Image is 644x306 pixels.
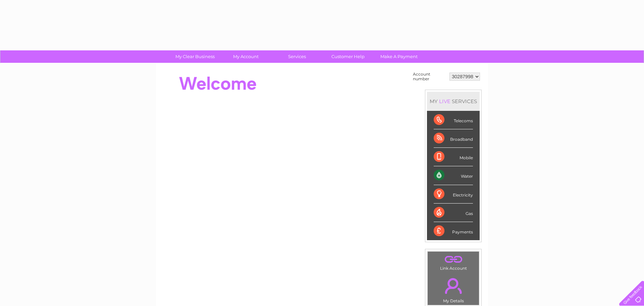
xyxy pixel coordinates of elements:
td: Link Account [427,251,479,272]
div: Telecoms [434,111,473,129]
div: LIVE [438,98,452,104]
a: My Clear Business [167,50,223,63]
a: Customer Help [320,50,376,63]
div: Payments [434,222,473,240]
div: Mobile [434,148,473,166]
a: Make A Payment [371,50,427,63]
a: . [429,253,477,265]
div: MY SERVICES [427,92,480,111]
div: Electricity [434,185,473,204]
td: My Details [427,272,479,305]
div: Water [434,166,473,185]
td: Account number [411,70,448,83]
a: My Account [218,50,274,63]
a: . [429,274,477,298]
div: Broadband [434,129,473,148]
div: Gas [434,204,473,222]
a: Services [269,50,325,63]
